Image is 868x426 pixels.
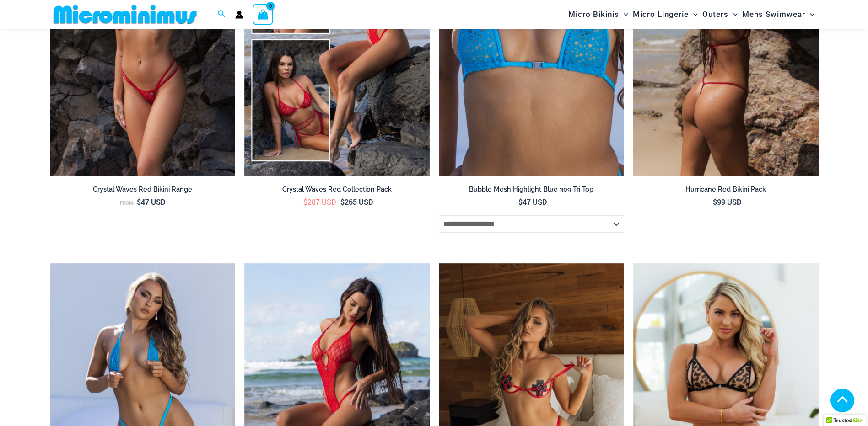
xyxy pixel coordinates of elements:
[633,185,819,194] h2: Hurricane Red Bikini Pack
[137,197,141,207] span: $
[742,3,805,26] span: Mens Swimwear
[689,3,698,26] span: Menu Toggle
[120,200,135,206] span: From:
[518,197,523,207] span: $
[303,197,307,207] span: $
[340,197,345,207] span: $
[700,3,740,26] a: OutersMenu ToggleMenu Toggle
[439,185,624,197] a: Bubble Mesh Highlight Blue 309 Tri Top
[619,3,628,26] span: Menu Toggle
[50,185,235,197] a: Crystal Waves Red Bikini Range
[303,197,336,207] bdi: 287 USD
[340,197,373,207] bdi: 265 USD
[439,185,624,194] h2: Bubble Mesh Highlight Blue 309 Tri Top
[566,3,631,26] a: Micro BikinisMenu ToggleMenu Toggle
[137,197,165,207] bdi: 47 USD
[633,185,819,197] a: Hurricane Red Bikini Pack
[50,185,235,194] h2: Crystal Waves Red Bikini Range
[253,4,274,25] a: View Shopping Cart, empty
[568,3,619,26] span: Micro Bikinis
[518,197,547,207] bdi: 47 USD
[565,1,819,27] nav: Site Navigation
[244,185,430,194] h2: Crystal Waves Red Collection Pack
[805,3,814,26] span: Menu Toggle
[218,9,226,20] a: Search icon link
[728,3,738,26] span: Menu Toggle
[633,3,689,26] span: Micro Lingerie
[631,3,700,26] a: Micro LingerieMenu ToggleMenu Toggle
[702,3,728,26] span: Outers
[713,197,717,207] span: $
[50,4,200,25] img: MM SHOP LOGO FLAT
[235,11,243,19] a: Account icon link
[740,3,817,26] a: Mens SwimwearMenu ToggleMenu Toggle
[713,197,741,207] bdi: 99 USD
[244,185,430,197] a: Crystal Waves Red Collection Pack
